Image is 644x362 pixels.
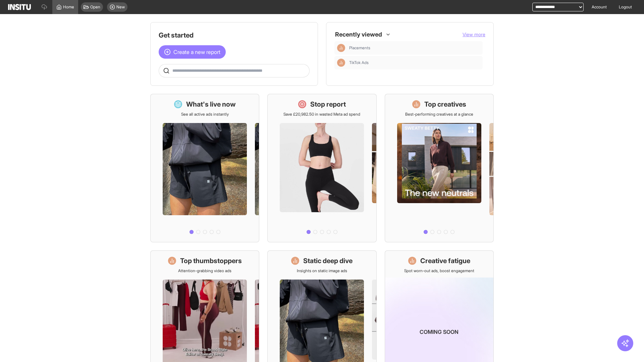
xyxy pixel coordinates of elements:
span: Placements [349,45,370,51]
div: Insights [337,59,345,67]
button: Create a new report [159,45,226,59]
h1: What's live now [186,100,236,109]
span: TikTok Ads [349,60,369,65]
a: Top creativesBest-performing creatives at a glance [385,94,494,242]
h1: Stop report [310,100,346,109]
h1: Top creatives [424,100,466,109]
a: Stop reportSave £20,982.50 in wasted Meta ad spend [267,94,376,242]
p: Best-performing creatives at a glance [405,112,473,117]
span: View more [463,32,485,37]
span: Home [63,4,74,10]
span: TikTok Ads [349,60,480,65]
p: See all active ads instantly [181,112,229,117]
a: What's live nowSee all active ads instantly [150,94,259,242]
p: Save £20,982.50 in wasted Meta ad spend [283,112,360,117]
img: Logo [8,4,31,10]
span: Placements [349,45,480,51]
h1: Get started [159,31,310,40]
span: Open [90,4,100,10]
span: Create a new report [173,48,220,56]
h1: Top thumbstoppers [180,256,242,265]
p: Insights on static image ads [297,268,347,274]
span: New [116,4,125,10]
h1: Static deep dive [303,256,353,265]
div: Insights [337,44,345,52]
p: Attention-grabbing video ads [178,268,231,274]
button: View more [463,31,485,38]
